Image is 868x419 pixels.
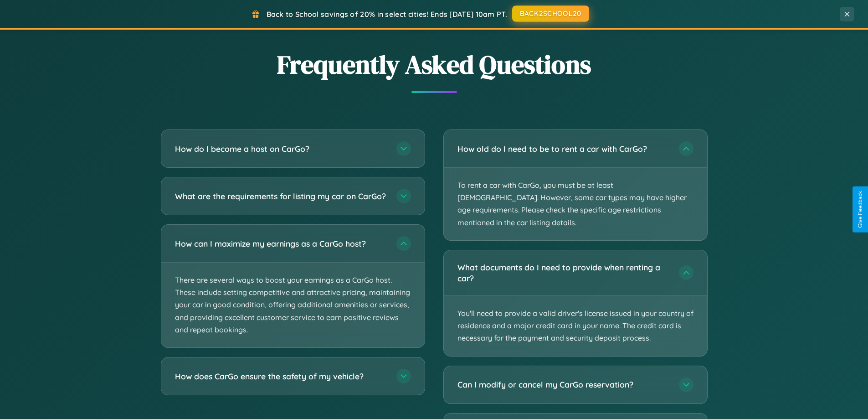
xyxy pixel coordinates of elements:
[857,191,863,228] div: Give Feedback
[175,238,387,249] h3: How can I maximize my earnings as a CarGo host?
[457,379,670,390] h3: Can I modify or cancel my CarGo reservation?
[457,262,670,284] h3: What documents do I need to provide when renting a car?
[457,143,670,155] h3: How old do I need to be to rent a car with CarGo?
[267,10,507,19] span: Back to School savings of 20% in select cities! Ends [DATE] 10am PT.
[175,143,387,155] h3: How do I become a host on CarGo?
[175,191,387,202] h3: What are the requirements for listing my car on CarGo?
[512,5,589,22] button: BACK2SCHOOL20
[161,47,708,82] h2: Frequently Asked Questions
[444,296,707,356] p: You'll need to provide a valid driver's license issued in your country of residence and a major c...
[161,263,425,347] p: There are several ways to boost your earnings as a CarGo host. These include setting competitive ...
[175,371,387,382] h3: How does CarGo ensure the safety of my vehicle?
[444,168,707,240] p: To rent a car with CarGo, you must be at least [DEMOGRAPHIC_DATA]. However, some car types may ha...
